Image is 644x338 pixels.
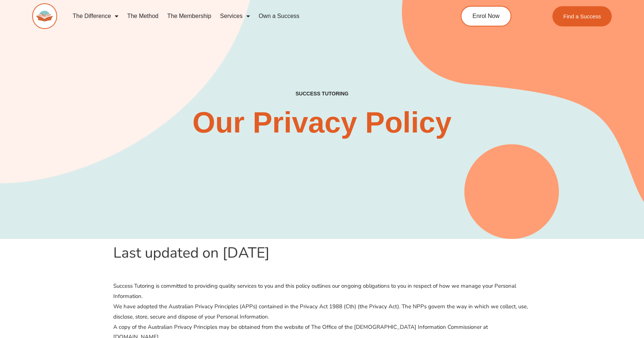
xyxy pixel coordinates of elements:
a: The Membership [163,8,216,25]
span: Enrol Now [472,13,500,19]
a: Services [216,8,254,25]
nav: Menu [68,8,427,25]
a: The Difference [68,8,123,25]
h1: Last updated on [DATE] [113,243,531,263]
span: Find a Success [563,14,601,19]
h2: Our Privacy Policy [191,108,453,137]
a: Own a Success [254,8,304,25]
a: The Method [123,8,163,25]
a: Find a Success [552,6,612,26]
h4: SUCCESS TUTORING​ [236,91,408,97]
a: Enrol Now [461,6,511,26]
